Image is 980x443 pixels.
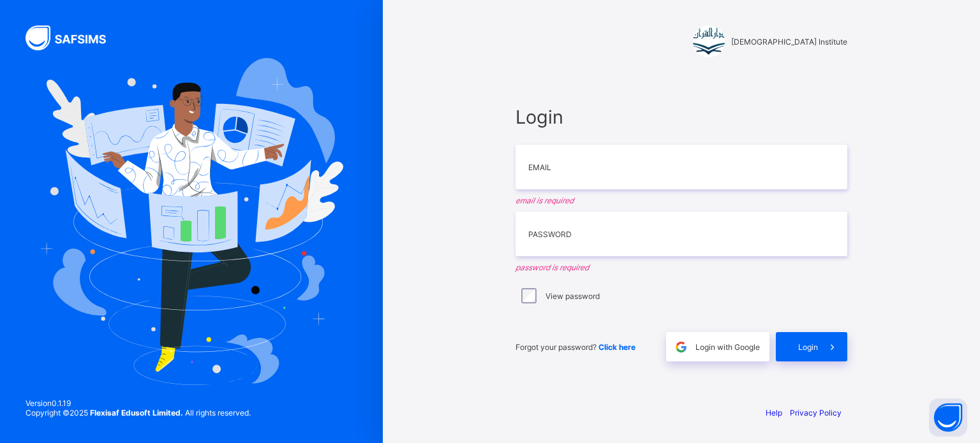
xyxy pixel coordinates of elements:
span: Forgot your password? [516,342,635,352]
img: google.396cfc9801f0270233282035f929180a.svg [674,340,688,354]
span: Login [798,342,818,352]
span: Version 0.1.19 [26,398,251,408]
img: SAFSIMS Logo [26,25,121,50]
a: Click here [598,342,635,352]
button: Open asap [929,398,967,437]
em: password is required [516,263,847,272]
label: View password [546,291,600,301]
a: Help [766,408,782,418]
strong: Flexisaf Edusoft Limited. [90,408,183,418]
img: Hero Image [40,58,343,384]
span: Login [516,106,847,128]
span: Login with Google [695,342,760,352]
span: Copyright © 2025 All rights reserved. [26,408,251,418]
span: [DEMOGRAPHIC_DATA] Institute [731,37,847,47]
em: email is required [516,196,847,205]
a: Privacy Policy [790,408,842,418]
